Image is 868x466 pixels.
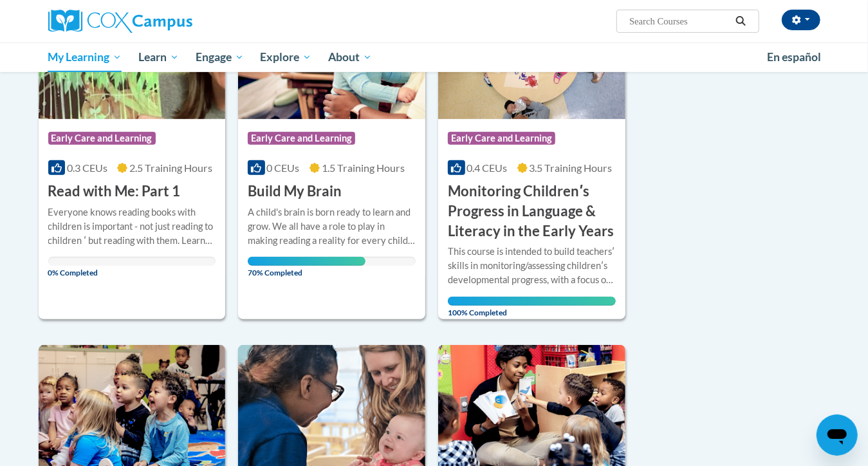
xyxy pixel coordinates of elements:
[67,162,107,174] span: 0.3 CEUs
[40,42,131,72] a: My Learning
[138,50,179,65] span: Learn
[759,44,830,71] a: En español
[448,297,616,306] div: Your progress
[48,205,216,248] div: Everyone knows reading books with children is important - not just reading to children ʹ but read...
[48,50,122,65] span: My Learning
[467,162,508,174] span: 0.4 CEUs
[328,50,372,65] span: About
[129,162,212,174] span: 2.5 Training Hours
[260,50,311,65] span: Explore
[448,132,555,145] span: Early Care and Learning
[248,257,365,266] div: Your progress
[448,182,616,241] h3: Monitoring Childrenʹs Progress in Language & Literacy in the Early Years
[530,162,613,174] span: 3.5 Training Hours
[196,50,244,65] span: Engage
[628,14,731,29] input: Search Courses
[248,182,342,201] h3: Build My Brain
[267,162,300,174] span: 0 CEUs
[320,42,380,72] a: About
[448,245,616,287] div: This course is intended to build teachersʹ skills in monitoring/assessing childrenʹs developmenta...
[448,297,616,317] span: 100% Completed
[817,415,858,456] iframe: Button to launch messaging window
[782,10,820,30] button: Account Settings
[248,132,355,145] span: Early Care and Learning
[48,10,293,33] a: Cox Campus
[731,14,750,29] button: Search
[130,42,187,72] a: Learn
[768,50,822,64] span: En español
[187,42,252,72] a: Engage
[252,42,320,72] a: Explore
[248,257,365,277] span: 70% Completed
[248,205,416,248] div: A child's brain is born ready to learn and grow. We all have a role to play in making reading a r...
[322,162,405,174] span: 1.5 Training Hours
[48,10,192,33] img: Cox Campus
[29,42,840,72] div: Main menu
[48,182,181,201] h3: Read with Me: Part 1
[48,132,156,145] span: Early Care and Learning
